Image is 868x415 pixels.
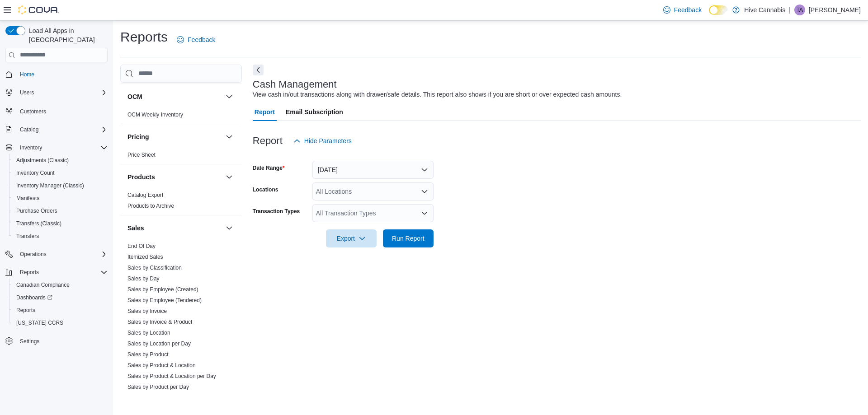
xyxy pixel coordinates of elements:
button: Users [16,87,38,98]
h3: Products [127,173,155,182]
button: Catalog [2,123,111,136]
span: Price Sheet [127,151,156,159]
span: [US_STATE] CCRS [16,319,63,326]
a: Sales by Classification [127,265,182,271]
a: Sales by Employee (Tendered) [127,297,202,303]
span: Settings [20,338,39,345]
div: Sales [120,241,242,396]
button: Reports [2,266,111,279]
a: Customers [16,106,50,117]
h1: Reports [120,28,168,46]
a: Adjustments (Classic) [13,155,72,166]
span: Sales by Classification [127,264,182,271]
button: Hide Parameters [290,132,355,150]
a: Catalog Export [127,192,163,198]
span: Operations [16,249,108,260]
span: Report [255,103,275,121]
button: Canadian Compliance [9,279,111,291]
a: Dashboards [13,292,56,303]
a: Home [16,69,38,80]
span: Manifests [16,195,39,202]
button: Export [326,229,377,247]
span: Sales by Product & Location per Day [127,373,216,380]
span: Sales by Location per Day [127,340,191,347]
span: Hide Parameters [304,136,352,145]
button: Manifests [9,192,111,205]
span: Inventory Count [13,168,108,178]
span: Run Report [392,234,425,243]
a: Sales by Product & Location per Day [127,373,216,379]
p: | [789,5,791,15]
span: Sales by Location [127,329,170,336]
span: TA [797,5,803,15]
button: [US_STATE] CCRS [9,317,111,329]
span: Home [20,71,34,78]
span: Transfers (Classic) [13,218,108,229]
a: Sales by Location [127,330,170,336]
a: Dashboards [9,291,111,304]
span: Reports [16,267,108,278]
button: Inventory Count [9,167,111,179]
a: Sales by Invoice [127,308,167,314]
span: Inventory Manager (Classic) [13,180,108,191]
button: Operations [16,249,50,260]
span: Products to Archive [127,202,174,210]
span: Users [16,87,108,98]
a: Sales by Employee (Created) [127,286,198,293]
span: Sales by Invoice [127,308,167,315]
span: Customers [20,108,46,115]
a: Purchase Orders [13,205,61,216]
p: Hive Cannabis [744,5,785,15]
span: Inventory [20,144,42,151]
span: Catalog Export [127,191,163,199]
label: Transaction Types [253,208,300,215]
button: Transfers (Classic) [9,217,111,230]
span: Export [331,229,371,247]
a: Price Sheet [127,152,156,158]
div: Toby Atkinson [794,5,805,15]
input: Dark Mode [709,5,728,15]
span: Sales by Product per Day [127,383,189,391]
a: Feedback [173,31,219,49]
button: OCM [127,92,222,101]
span: Home [16,69,108,80]
button: Products [224,172,235,182]
span: Purchase Orders [16,207,57,214]
span: Sales by Product & Location [127,362,196,369]
button: Reports [9,304,111,317]
a: Settings [16,336,43,347]
button: Open list of options [421,188,428,195]
label: Date Range [253,164,285,172]
span: Settings [16,336,108,347]
span: Adjustments (Classic) [13,155,108,166]
span: Email Subscription [286,103,343,121]
a: Feedback [660,1,705,19]
span: Adjustments (Classic) [16,157,69,164]
a: Sales by Location per Day [127,340,191,347]
button: Operations [2,248,111,261]
span: Load All Apps in [GEOGRAPHIC_DATA] [25,26,108,44]
span: Reports [20,269,39,276]
button: Sales [224,223,235,233]
img: Cova [18,5,59,14]
span: OCM Weekly Inventory [127,111,183,118]
span: End Of Day [127,242,156,250]
button: Products [127,173,222,182]
button: Run Report [383,229,434,247]
a: [US_STATE] CCRS [13,317,67,328]
button: Sales [127,224,222,233]
button: Next [253,65,264,75]
span: Inventory [16,142,108,153]
a: Inventory Count [13,168,58,178]
span: Catalog [20,126,38,133]
span: Customers [16,105,108,117]
div: Pricing [120,149,242,164]
h3: Sales [127,224,144,233]
span: Purchase Orders [13,205,108,216]
span: Reports [13,305,108,316]
span: Feedback [674,5,702,14]
a: Products to Archive [127,203,174,209]
span: Inventory Count [16,169,55,177]
a: Sales by Product & Location [127,362,196,368]
h3: OCM [127,92,142,101]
